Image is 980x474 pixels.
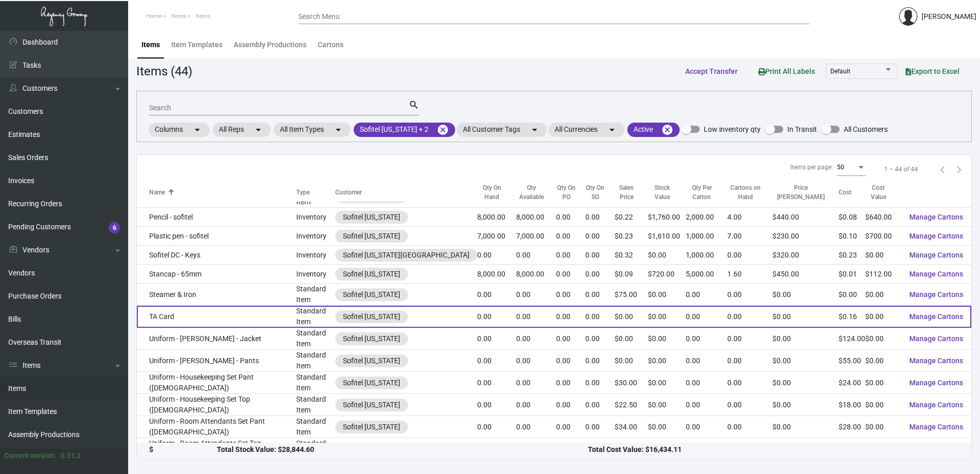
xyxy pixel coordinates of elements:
[909,270,963,278] span: Manage Cartons
[772,184,829,202] div: Price [PERSON_NAME]
[615,328,648,350] td: $0.00
[909,423,963,431] span: Manage Cartons
[837,164,844,171] span: 50
[901,208,971,226] button: Manage Cartons
[772,246,838,265] td: $320.00
[727,328,772,350] td: 0.00
[934,161,951,177] button: Previous page
[844,123,888,135] span: All Customers
[865,184,892,202] div: Cost Value
[839,350,865,372] td: $55.00
[790,163,833,172] div: Items per page:
[772,227,838,246] td: $230.00
[772,284,838,306] td: $0.00
[409,99,419,111] mat-icon: search
[343,333,400,344] div: Sofitel [US_STATE]
[146,13,161,19] span: Home
[686,328,728,350] td: 0.00
[296,246,335,265] td: Inventory
[901,307,971,326] button: Manage Cartons
[727,208,772,227] td: 4.00
[727,184,763,202] div: Cartons on Hand
[772,208,838,227] td: $440.00
[335,184,477,203] th: Customer
[516,306,556,328] td: 0.00
[901,351,971,370] button: Manage Cartons
[137,284,296,306] td: Steamer & Iron
[196,13,211,19] span: Items
[772,184,838,202] div: Price [PERSON_NAME]
[556,416,585,438] td: 0.00
[686,416,728,438] td: 0.00
[556,328,585,350] td: 0.00
[137,265,296,284] td: Stancap - 65mm
[296,350,335,372] td: Standard Item
[556,184,576,202] div: Qty On PO
[677,62,746,81] button: Accept Transfer
[704,123,761,135] span: Low inventory qty
[901,265,971,283] button: Manage Cartons
[548,123,624,137] mat-chip: All Currencies
[772,265,838,284] td: $450.00
[516,265,556,284] td: 8,000.00
[686,246,728,265] td: 1,000.00
[727,372,772,394] td: 0.00
[343,269,400,280] div: Sofitel [US_STATE]
[516,328,556,350] td: 0.00
[839,208,865,227] td: $0.08
[901,440,971,458] button: Manage Cartons
[839,246,865,265] td: $0.23
[615,416,648,438] td: $34.00
[516,208,556,227] td: 8,000.00
[772,438,838,460] td: $0.00
[727,184,772,202] div: Cartons on Hand
[884,165,918,174] div: 1 – 44 of 44
[686,438,728,460] td: 0.00
[648,438,685,460] td: $0.00
[839,394,865,416] td: $18.00
[615,350,648,372] td: $0.00
[585,246,615,265] td: 0.00
[556,265,585,284] td: 0.00
[615,246,648,265] td: $0.32
[865,284,901,306] td: $0.00
[477,265,516,284] td: 8,000.00
[648,394,685,416] td: $0.00
[477,394,516,416] td: 0.00
[727,394,772,416] td: 0.00
[234,39,307,50] div: Assembly Productions
[865,438,901,460] td: $0.00
[865,227,901,246] td: $700.00
[516,438,556,460] td: 0.00
[909,213,963,221] span: Manage Cartons
[615,265,648,284] td: $0.09
[772,328,838,350] td: $0.00
[686,265,728,284] td: 5,000.00
[839,284,865,306] td: $0.00
[772,350,838,372] td: $0.00
[516,227,556,246] td: 7,000.00
[137,208,296,227] td: Pencil - sofitel
[865,394,901,416] td: $0.00
[839,416,865,438] td: $28.00
[865,306,901,328] td: $0.00
[839,306,865,328] td: $0.16
[901,246,971,264] button: Manage Cartons
[615,184,648,202] div: Sales Price
[727,438,772,460] td: 0.00
[296,208,335,227] td: Inventory
[606,124,618,136] mat-icon: arrow_drop_down
[516,284,556,306] td: 0.00
[137,372,296,394] td: Uniform - Housekeeping Set Pant ([DEMOGRAPHIC_DATA])
[909,232,963,240] span: Manage Cartons
[839,328,865,350] td: $124.00
[686,306,728,328] td: 0.00
[296,188,335,197] div: Type
[477,184,507,202] div: Qty On Hand
[343,378,400,388] div: Sofitel [US_STATE]
[648,246,685,265] td: $0.00
[149,188,165,197] div: Name
[901,373,971,392] button: Manage Cartons
[615,306,648,328] td: $0.00
[477,372,516,394] td: 0.00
